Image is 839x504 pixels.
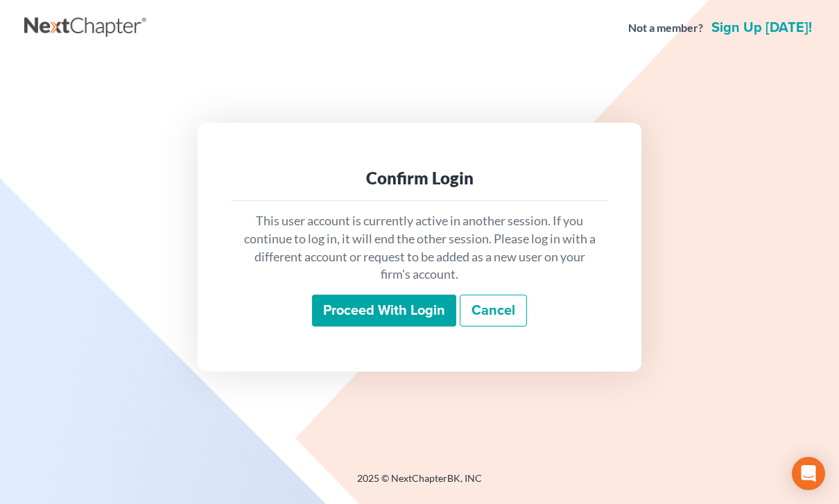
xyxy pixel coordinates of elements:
[242,167,597,189] div: Confirm Login
[792,457,825,490] div: Open Intercom Messenger
[24,471,815,496] div: 2025 © NextChapterBK, INC
[628,20,703,36] strong: Not a member?
[242,212,597,284] p: This user account is currently active in another session. If you continue to log in, it will end ...
[460,295,527,327] a: Cancel
[312,295,456,327] input: Proceed with login
[709,21,815,35] a: Sign up [DATE]!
